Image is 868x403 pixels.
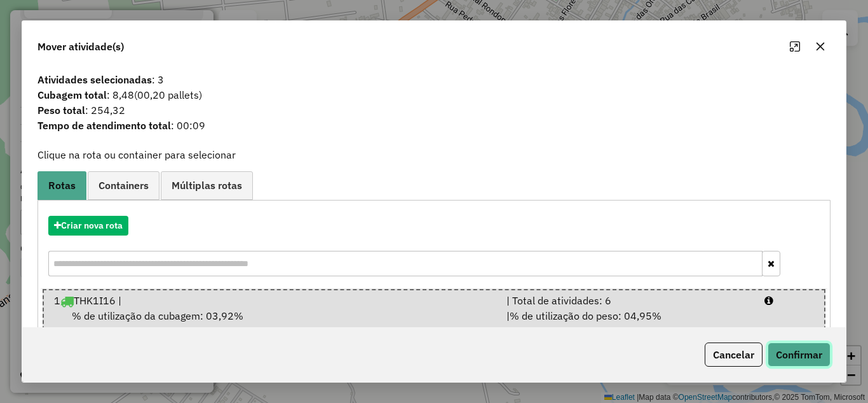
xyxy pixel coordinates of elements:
[764,295,773,306] i: Porcentagens após mover as atividades: Cubagem: 6,04% Peso: 7,94%
[134,88,202,101] span: (00,20 pallets)
[510,309,661,322] span: % de utilização do peso: 04,95%
[48,180,76,190] span: Rotas
[37,147,236,162] label: Clique na rota ou container para selecionar
[37,39,124,54] span: Mover atividade(s)
[785,36,805,57] button: Maximize
[499,308,757,339] div: | | Peso disponível: 8.079,21
[37,119,171,132] strong: Tempo de atendimento total
[37,73,152,86] strong: Atividades selecionadas
[768,343,831,367] button: Confirmar
[172,180,242,190] span: Múltiplas rotas
[30,72,838,87] span: : 3
[499,293,757,308] div: | Total de atividades: 6
[46,293,498,308] div: 1 THK1I16 |
[30,87,838,103] span: : 8,48
[30,103,838,118] span: : 254,32
[30,118,838,133] span: : 00:09
[37,88,107,101] strong: Cubagem total
[46,308,498,339] div: Cubagem disponível: 384,33
[98,180,149,190] span: Containers
[48,216,128,236] button: Criar nova rota
[705,343,763,367] button: Cancelar
[37,104,85,117] strong: Peso total
[72,309,243,322] span: % de utilização da cubagem: 03,92%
